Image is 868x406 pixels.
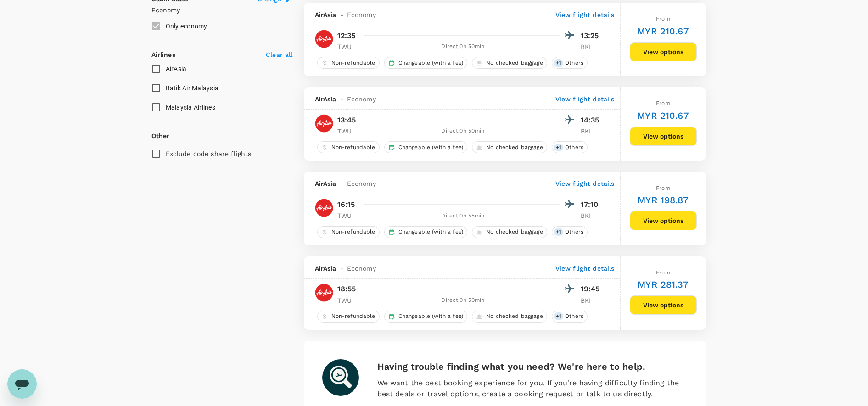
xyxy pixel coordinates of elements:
[337,127,360,136] p: TWU
[581,199,604,210] p: 17:10
[336,95,347,104] span: -
[554,144,563,151] span: + 1
[151,6,293,15] p: Economy
[337,30,356,41] p: 12:35
[384,226,467,238] div: Changeable (with a fee)
[347,95,376,104] span: Economy
[630,42,697,61] button: View options
[637,108,689,123] h6: MYR 210.67
[638,193,689,207] h6: MYR 198.87
[166,65,187,72] span: AirAsia
[315,114,333,133] img: AK
[472,311,547,323] div: No checked baggage
[328,312,379,320] span: Non-refundable
[395,144,467,151] span: Changeable (with a fee)
[337,115,356,126] p: 13:45
[472,226,547,238] div: No checked baggage
[555,264,615,273] p: View flight details
[336,264,347,273] span: -
[317,57,380,69] div: Non-refundable
[637,24,689,39] h6: MYR 210.67
[581,127,604,136] p: BKI
[472,57,547,69] div: No checked baggage
[317,141,380,153] div: Non-refundable
[656,185,670,191] span: From
[347,264,376,273] span: Economy
[336,179,347,188] span: -
[315,179,336,188] span: AirAsia
[656,16,670,22] span: From
[315,284,333,302] img: AK
[552,311,588,323] div: +1Others
[656,269,670,276] span: From
[555,179,615,188] p: View flight details
[377,378,688,400] p: We want the best booking experience for you. If you're having difficulty finding the best deals o...
[581,211,604,220] p: BKI
[347,179,376,188] span: Economy
[315,199,333,217] img: AK
[384,311,467,323] div: Changeable (with a fee)
[166,84,219,92] span: Batik Air Malaysia
[561,312,587,320] span: Others
[315,30,333,48] img: AK
[581,115,604,126] p: 14:35
[552,57,588,69] div: +1Others
[581,284,604,295] p: 19:45
[561,228,587,236] span: Others
[315,10,336,19] span: AirAsia
[337,42,360,51] p: TWU
[315,264,336,273] span: AirAsia
[482,144,547,151] span: No checked baggage
[337,296,360,305] p: TWU
[337,284,356,295] p: 18:55
[166,149,252,158] p: Exclude code share flights
[337,199,355,210] p: 16:15
[554,312,563,320] span: + 1
[328,144,379,151] span: Non-refundable
[337,211,360,220] p: TWU
[384,141,467,153] div: Changeable (with a fee)
[317,226,380,238] div: Non-refundable
[7,369,37,399] iframe: Button to launch messaging window
[555,95,615,104] p: View flight details
[482,312,547,320] span: No checked baggage
[561,144,587,151] span: Others
[561,59,587,67] span: Others
[395,312,467,320] span: Changeable (with a fee)
[315,95,336,104] span: AirAsia
[328,59,379,67] span: Non-refundable
[581,42,604,51] p: BKI
[384,57,467,69] div: Changeable (with a fee)
[395,228,467,236] span: Changeable (with a fee)
[336,10,347,19] span: -
[482,228,547,236] span: No checked baggage
[166,22,207,30] span: Only economy
[166,104,215,111] span: Malaysia Airlines
[395,59,467,67] span: Changeable (with a fee)
[366,42,560,51] div: Direct , 0h 50min
[366,211,560,221] div: Direct , 0h 55min
[552,141,588,153] div: +1Others
[366,127,560,136] div: Direct , 0h 50min
[266,50,292,59] p: Clear all
[482,59,547,67] span: No checked baggage
[630,127,697,146] button: View options
[377,359,688,374] h6: Having trouble finding what you need? We're here to help.
[656,100,670,106] span: From
[554,228,563,236] span: + 1
[328,228,379,236] span: Non-refundable
[317,311,380,323] div: Non-refundable
[472,141,547,153] div: No checked baggage
[151,51,175,58] strong: Airlines
[552,226,588,238] div: +1Others
[630,295,697,315] button: View options
[630,211,697,230] button: View options
[366,296,560,305] div: Direct , 0h 50min
[151,131,170,140] p: Other
[638,277,689,292] h6: MYR 281.37
[555,10,615,19] p: View flight details
[581,296,604,305] p: BKI
[554,59,563,67] span: + 1
[347,10,376,19] span: Economy
[581,30,604,41] p: 13:25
